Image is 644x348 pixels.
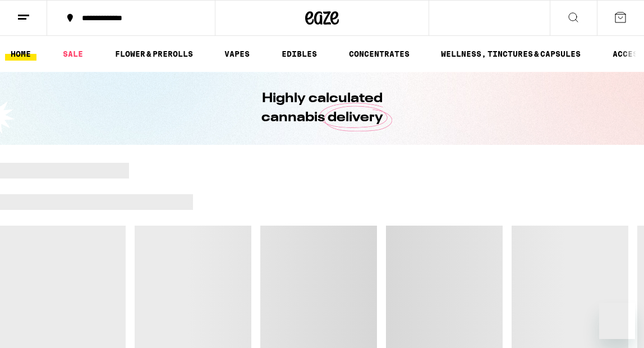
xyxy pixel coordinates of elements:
[229,89,415,127] h1: Highly calculated cannabis delivery
[109,47,199,61] a: FLOWER & PREROLLS
[57,47,89,61] a: SALE
[343,47,415,61] a: CONCENTRATES
[5,47,36,61] a: HOME
[276,47,323,61] a: EDIBLES
[219,47,255,61] a: VAPES
[599,303,635,339] iframe: Button to launch messaging window
[435,47,586,61] a: WELLNESS, TINCTURES & CAPSULES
